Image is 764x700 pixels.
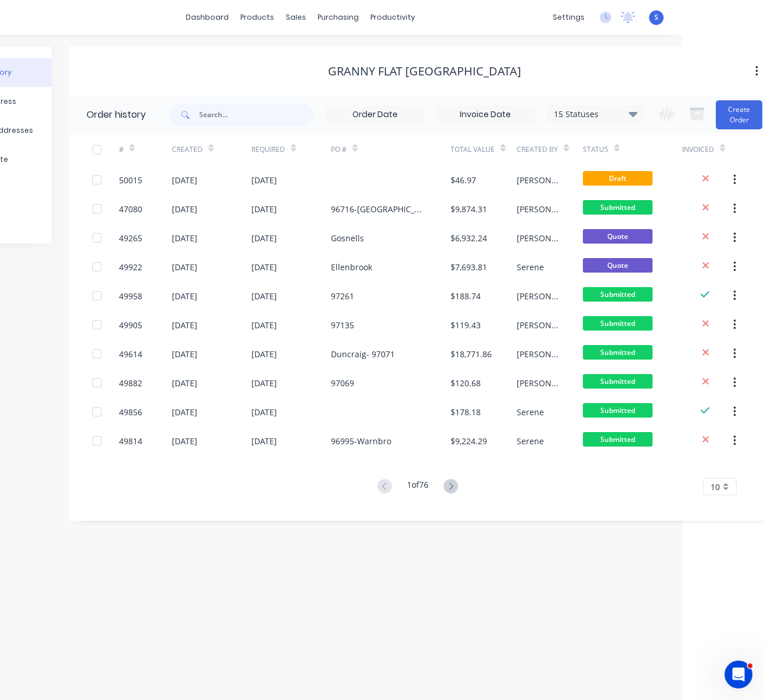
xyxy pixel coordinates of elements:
[172,133,251,165] div: Created
[331,144,347,155] div: PO #
[365,9,421,26] div: productivity
[251,319,277,331] div: [DATE]
[172,144,203,155] div: Created
[280,9,312,26] div: sales
[547,9,590,26] div: settings
[583,403,653,418] span: Submitted
[517,232,560,244] div: [PERSON_NAME]
[547,108,644,121] div: 15 Statuses
[172,435,197,447] div: [DATE]
[172,406,197,418] div: [DATE]
[517,319,560,331] div: [PERSON_NAME]
[716,100,762,129] button: Create Order
[451,348,492,360] div: $18,771.86
[119,174,142,186] div: 50015
[172,261,197,273] div: [DATE]
[583,171,653,186] span: Draft
[451,232,487,244] div: $6,932.24
[583,229,653,244] span: Quote
[119,435,142,447] div: 49814
[451,261,487,273] div: $7,693.81
[119,406,142,418] div: 49856
[451,133,517,165] div: Total Value
[517,377,560,389] div: [PERSON_NAME]
[172,319,197,331] div: [DATE]
[583,287,653,302] span: Submitted
[331,319,354,331] div: 97135
[251,290,277,302] div: [DATE]
[517,203,560,215] div: [PERSON_NAME]
[654,12,658,23] span: S
[331,133,451,165] div: PO #
[87,108,146,122] div: Order history
[251,377,277,389] div: [DATE]
[451,144,495,155] div: Total Value
[583,432,653,447] span: Submitted
[583,316,653,331] span: Submitted
[583,374,653,389] span: Submitted
[583,345,653,360] span: Submitted
[251,435,277,447] div: [DATE]
[251,232,277,244] div: [DATE]
[172,203,197,215] div: [DATE]
[451,319,481,331] div: $119.43
[451,435,487,447] div: $9,224.29
[517,133,583,165] div: Created By
[251,406,277,418] div: [DATE]
[251,261,277,273] div: [DATE]
[119,203,142,215] div: 47080
[517,144,558,155] div: Created By
[251,133,331,165] div: Required
[251,348,277,360] div: [DATE]
[119,348,142,360] div: 49614
[172,377,197,389] div: [DATE]
[407,478,428,495] div: 1 of 76
[331,435,391,447] div: 96995-Warnbro
[583,133,682,165] div: Status
[172,232,197,244] div: [DATE]
[199,103,314,126] input: Search...
[682,144,714,155] div: Invoiced
[583,258,653,273] span: Quote
[326,106,424,124] input: Order Date
[328,64,521,78] div: Granny Flat [GEOGRAPHIC_DATA]
[331,290,354,302] div: 97261
[517,348,560,360] div: [PERSON_NAME]
[119,261,142,273] div: 49922
[451,203,487,215] div: $9,874.31
[172,290,197,302] div: [DATE]
[172,174,197,186] div: [DATE]
[437,106,534,124] input: Invoice Date
[583,200,653,215] span: Submitted
[725,661,752,688] iframe: Intercom live chat
[451,290,481,302] div: $188.74
[451,377,481,389] div: $120.68
[331,348,395,360] div: Duncraig- 97071
[312,9,365,26] div: purchasing
[331,232,364,244] div: Gosnells
[119,144,124,155] div: #
[583,144,608,155] div: Status
[235,9,280,26] div: products
[119,133,172,165] div: #
[517,435,544,447] div: Serene
[331,203,427,215] div: 96716-[GEOGRAPHIC_DATA]
[172,348,197,360] div: [DATE]
[517,290,560,302] div: [PERSON_NAME]
[682,133,735,165] div: Invoiced
[119,290,142,302] div: 49958
[251,203,277,215] div: [DATE]
[517,261,544,273] div: Serene
[451,406,481,418] div: $178.18
[251,174,277,186] div: [DATE]
[517,174,560,186] div: [PERSON_NAME]
[711,481,720,493] span: 10
[517,406,544,418] div: Serene
[119,232,142,244] div: 49265
[331,377,354,389] div: 97069
[119,319,142,331] div: 49905
[451,174,476,186] div: $46.97
[119,377,142,389] div: 49882
[180,9,235,26] a: dashboard
[251,144,285,155] div: Required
